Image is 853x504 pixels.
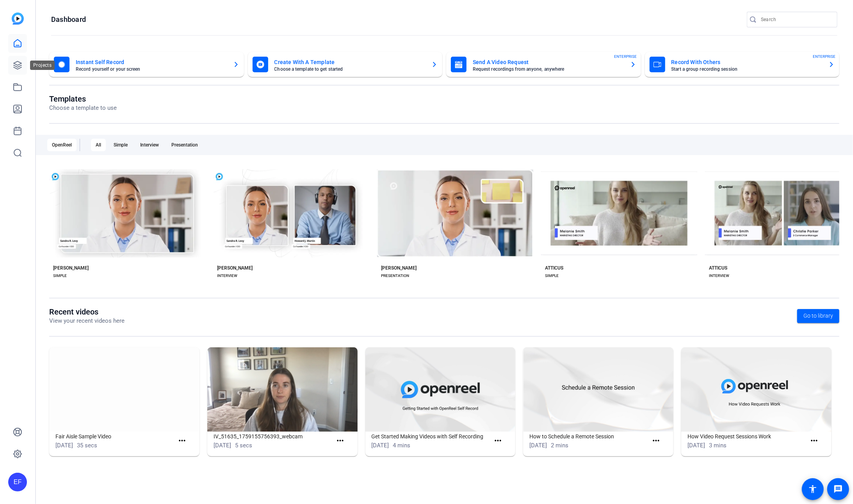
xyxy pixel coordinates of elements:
mat-icon: more_horiz [651,436,661,446]
input: Search [761,15,831,24]
span: 5 secs [235,442,252,449]
h1: Fair Aisle Sample Video [55,432,174,441]
div: INTERVIEW [709,273,729,279]
img: blue-gradient.svg [12,13,24,25]
button: Send A Video RequestRequest recordings from anyone, anywhereENTERPRISE [446,52,641,77]
div: ATTICUS [545,265,563,271]
span: 4 mins [393,442,411,449]
span: ENTERPRISE [813,54,835,59]
p: View your recent videos here [49,316,125,325]
h1: How Video Request Sessions Work [687,432,806,441]
button: Instant Self RecordRecord yourself or your screen [49,52,244,77]
img: How to Schedule a Remote Session [523,347,673,432]
mat-card-title: Send A Video Request [473,57,624,67]
p: Choose a template to use [49,104,117,113]
mat-icon: more_horiz [335,436,345,446]
div: [PERSON_NAME] [53,265,89,271]
img: How Video Request Sessions Work [681,347,832,432]
h1: How to Schedule a Remote Session [529,432,648,441]
mat-icon: more_horiz [177,436,187,446]
div: Simple [109,139,132,151]
mat-card-subtitle: Choose a template to get started [274,67,426,71]
span: [DATE] [529,442,547,449]
a: Go to library [797,309,839,323]
mat-icon: more_horiz [493,436,503,446]
span: ENTERPRISE [614,54,637,59]
mat-icon: message [833,484,843,494]
span: [DATE] [687,442,705,449]
mat-icon: more_horiz [809,436,819,446]
span: [DATE] [372,442,389,449]
mat-card-title: Create With A Template [274,57,426,67]
div: [PERSON_NAME] [381,265,417,271]
mat-card-title: Instant Self Record [76,57,227,67]
h1: Templates [49,94,117,104]
div: Presentation [167,139,203,151]
h1: IV_51635_1759155756393_webcam [214,432,332,441]
div: ATTICUS [709,265,727,271]
img: Fair Aisle Sample Video [49,347,199,432]
button: Create With A TemplateChoose a template to get started [248,52,443,77]
mat-card-subtitle: Record yourself or your screen [76,67,227,71]
mat-card-subtitle: Request recordings from anyone, anywhere [473,67,624,71]
h1: Recent videos [49,307,125,316]
div: OpenReel [47,139,77,151]
div: Interview [135,139,164,151]
img: IV_51635_1759155756393_webcam [207,347,358,432]
h1: Get Started Making Videos with Self Recording [372,432,490,441]
span: [DATE] [214,442,231,449]
img: Get Started Making Videos with Self Recording [365,347,516,432]
span: 3 mins [709,442,727,449]
span: 2 mins [551,442,568,449]
div: SIMPLE [545,273,559,279]
span: [DATE] [55,442,73,449]
div: PRESENTATION [381,273,409,279]
div: SIMPLE [53,273,67,279]
div: Projects [30,61,55,70]
div: EF [8,473,27,491]
div: [PERSON_NAME] [217,265,253,271]
button: Record With OthersStart a group recording sessionENTERPRISE [645,52,840,77]
span: 35 secs [77,442,97,449]
div: INTERVIEW [217,273,237,279]
mat-icon: accessibility [808,484,817,494]
mat-card-subtitle: Start a group recording session [671,67,823,71]
div: All [91,139,106,151]
h1: Dashboard [51,15,86,24]
mat-card-title: Record With Others [671,57,823,67]
span: Go to library [803,312,833,320]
